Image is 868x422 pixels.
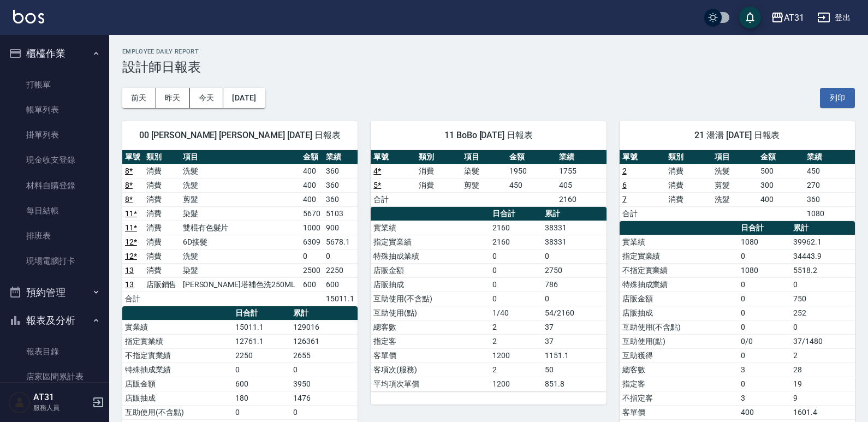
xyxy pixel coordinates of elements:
td: 不指定實業績 [122,348,233,362]
td: 0 [542,249,607,263]
td: 0 [738,249,790,263]
td: 2160 [490,221,542,235]
td: 消費 [144,164,180,178]
a: 2 [622,167,627,175]
span: 21 湯湯 [DATE] 日報表 [633,130,842,141]
td: 900 [323,221,358,235]
td: 店販金額 [122,377,233,391]
td: 500 [758,164,804,178]
td: 1950 [507,164,556,178]
td: 400 [738,405,790,419]
th: 項目 [712,150,758,164]
td: 不指定客 [620,391,739,405]
td: 消費 [665,192,712,206]
td: 店販金額 [620,292,739,306]
table: a dense table [371,150,606,207]
td: 180 [233,391,290,405]
td: 0 [490,277,542,292]
td: 38331 [542,235,607,249]
td: 252 [790,306,855,320]
a: 排班表 [4,223,105,248]
td: 0 [738,320,790,334]
td: 300 [758,178,804,192]
td: 360 [323,178,358,192]
td: 1200 [490,377,542,391]
th: 類別 [416,150,461,164]
td: 0 [290,405,358,419]
td: 染髮 [180,206,300,221]
td: 39962.1 [790,235,855,249]
td: 1080 [738,235,790,249]
th: 類別 [144,150,180,164]
td: 消費 [416,164,461,178]
td: 消費 [144,235,180,249]
button: 今天 [190,88,224,108]
td: 店販銷售 [144,277,180,292]
td: 特殊抽成業績 [122,362,233,377]
a: 掛單列表 [4,122,105,147]
td: 洗髮 [712,164,758,178]
td: 5678.1 [323,235,358,249]
td: 3 [738,391,790,405]
td: 店販抽成 [620,306,739,320]
td: 客單價 [620,405,739,419]
td: 5518.2 [790,263,855,277]
td: 54/2160 [542,306,607,320]
td: 2250 [323,263,358,277]
td: 染髮 [180,263,300,277]
img: Person [9,391,31,413]
a: 13 [125,266,134,275]
td: 指定實業績 [122,334,233,348]
td: 合計 [371,192,416,206]
td: 0 [738,377,790,391]
td: 消費 [144,263,180,277]
td: 400 [758,192,804,206]
th: 日合計 [233,306,290,320]
td: 6309 [300,235,324,249]
td: 2250 [233,348,290,362]
a: 每日結帳 [4,198,105,223]
a: 帳單列表 [4,97,105,122]
td: 9 [790,391,855,405]
button: 列印 [820,88,855,108]
a: 6 [622,181,627,189]
td: 37 [542,320,607,334]
td: 12761.1 [233,334,290,348]
a: 現場電腦打卡 [4,248,105,274]
td: 360 [323,164,358,178]
td: 指定實業績 [371,235,490,249]
table: a dense table [620,150,855,221]
td: 270 [804,178,855,192]
td: 6D接髮 [180,235,300,249]
img: Logo [13,10,44,23]
button: save [739,7,761,28]
td: 互助使用(點) [620,334,739,348]
td: 37 [542,334,607,348]
td: 2160 [490,235,542,249]
a: 材料自購登錄 [4,173,105,198]
button: AT31 [766,7,808,29]
td: 400 [300,192,324,206]
h3: 設計師日報表 [122,60,855,75]
td: 0 [790,277,855,292]
td: 平均項次單價 [371,377,490,391]
td: 0 [490,292,542,306]
td: 1080 [738,263,790,277]
table: a dense table [122,150,358,306]
td: 合計 [122,292,144,306]
span: 11 BoBo [DATE] 日報表 [384,130,593,141]
td: 450 [804,164,855,178]
td: 1755 [556,164,606,178]
a: 7 [622,195,627,204]
td: 15011.1 [323,292,358,306]
td: 15011.1 [233,320,290,334]
table: a dense table [371,207,606,391]
td: 特殊抽成業績 [371,249,490,263]
td: 互助使用(不含點) [122,405,233,419]
td: 37/1480 [790,334,855,348]
td: 1151.1 [542,348,607,362]
td: 2 [490,334,542,348]
td: 1000 [300,221,324,235]
td: 0 [738,292,790,306]
td: 2500 [300,263,324,277]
